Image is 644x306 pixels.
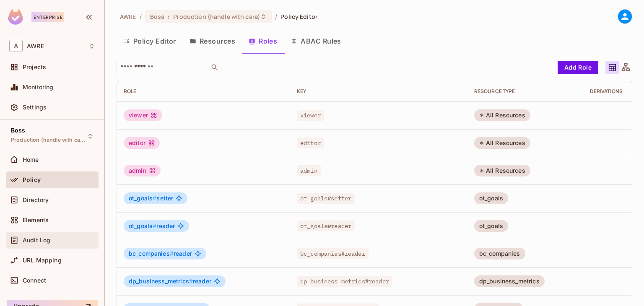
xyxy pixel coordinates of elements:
[297,276,392,287] span: dp_business_metrics#reader
[242,31,284,52] button: Roles
[129,250,174,257] span: bc_companies
[474,220,508,232] div: ot_goals
[150,13,165,21] span: Boss
[23,104,47,111] span: Settings
[297,248,369,259] span: bc_companies#reader
[9,40,23,52] span: A
[124,137,160,149] div: editor
[297,137,324,148] span: editor
[129,223,175,229] span: reader
[474,192,508,204] div: ot_goals
[23,237,50,244] span: Audit Log
[31,12,64,22] div: Enterprise
[124,165,161,176] div: admin
[124,88,283,95] div: Role
[590,88,630,95] div: Derivations
[474,88,577,95] div: RESOURCE TYPE
[153,194,156,202] span: #
[129,250,192,257] span: reader
[284,31,348,52] button: ABAC Rules
[11,137,86,143] span: Production (handle with care)
[297,88,461,95] div: Key
[11,127,26,134] span: Boss
[124,109,162,121] div: viewer
[117,31,183,52] button: Policy Editor
[129,277,193,285] span: dp_business_metrics
[183,31,242,52] button: Resources
[474,275,545,287] div: dp_business_metrics
[173,13,260,21] span: Production (handle with care)
[23,277,46,284] span: Connect
[129,194,156,202] span: ot_goals
[558,61,598,74] button: Add Role
[8,9,23,25] img: SReyMgAAAABJRU5ErkJggg==
[474,248,525,259] div: bc_companies
[129,222,156,229] span: ot_goals
[23,217,49,223] span: Elements
[189,277,193,285] span: #
[474,109,530,121] div: All Resources
[474,165,530,176] div: All Resources
[140,13,142,21] li: /
[23,197,49,203] span: Directory
[297,165,321,176] span: admin
[170,250,174,257] span: #
[280,13,317,21] span: Policy Editor
[275,13,277,21] li: /
[120,13,136,21] span: the active workspace
[297,110,324,121] span: viewer
[474,137,530,149] div: All Resources
[27,43,44,49] span: Workspace: AWRE
[153,222,156,229] span: #
[167,13,170,20] span: :
[23,257,62,264] span: URL Mapping
[23,156,39,163] span: Home
[129,278,211,285] span: reader
[23,64,46,70] span: Projects
[297,220,355,231] span: ot_goals#reader
[23,84,54,91] span: Monitoring
[129,195,173,202] span: setter
[23,176,41,183] span: Policy
[297,193,355,204] span: ot_goals#setter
